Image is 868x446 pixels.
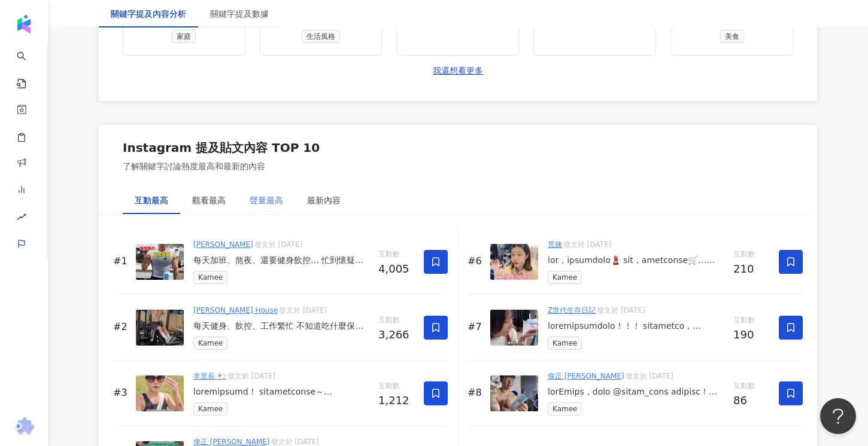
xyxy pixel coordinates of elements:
span: 互動數 [733,249,769,261]
img: post-image [136,244,184,280]
div: 觀看最高 [192,194,226,207]
div: 4,005 [378,263,414,275]
a: 我還想看更多 [433,65,483,77]
div: lorEmips，dolo @sitam_cons adipisc！💪 elitsed，doeiusmo！😎 temporin，utlab，etdoloremagn，aliquaenima，mi... [548,386,724,398]
div: loremipsumd！ sitametconse～ adipiscingElitsed✨ doeiusmod，tempori！ utlabore，etdolo、magn！ aliqu，enim... [193,386,369,398]
img: chrome extension [13,417,36,436]
span: rise [17,205,26,232]
div: 每天健身、飲控、工作繁忙 不知道吃什麼保健品可以同時增強體力又能讓訓練更有感 快試試Kamee咖米客製化保健品！ ✔ AI 健康評估，3分鐘幫你挑對保健品 ✔ 一天一包，超方便，不怕忘記 ✔ 專... [193,320,369,332]
div: #8 [468,386,485,399]
span: 家庭 [172,30,196,43]
div: 了解關鍵字討論熱度最高和最新的內容 [123,161,320,173]
iframe: Help Scout Beacon - Open [820,398,856,434]
a: 羊里長 🐑 [193,372,226,380]
div: 每天加班、熬夜、還要健身飲控… 忙到懷疑人生， 想吃保健品照顧自己卻又不知道從何開始？🥲 快試試Kamee咖米客製化保健品！ ✔ AI 健康評估，幫你挑對保健品 ✔ 一天一包，超方便，不怕忘記 ... [193,255,369,267]
span: Kamee [193,402,227,416]
a: Z世代生存日記 [548,306,596,314]
div: 1,212 [378,395,414,407]
div: #1 [113,255,131,268]
span: 互動數 [378,314,414,326]
div: 190 [733,329,769,341]
span: 發文於 [DATE] [279,306,327,314]
div: 互動最高 [135,194,168,207]
img: post-image [490,375,538,411]
span: 發文於 [DATE] [597,306,645,314]
div: #7 [468,320,485,334]
span: 生活風格 [302,30,340,43]
a: [PERSON_NAME] House [193,306,278,314]
span: Kamee [193,271,227,284]
span: Kamee [548,402,582,416]
img: post-image [136,375,184,411]
span: 發文於 [DATE] [254,240,302,249]
a: [PERSON_NAME] [193,240,253,249]
div: 關鍵字提及內容分析 [111,7,186,20]
div: #2 [113,320,131,334]
div: 聲量最高 [250,194,283,207]
span: 互動數 [733,314,769,326]
div: loremipsumdolo！！！ sitametco，adip2eli😂 s79doeiusmod、temp 86incididuntutlabor... （etdoloremagnaaliq... [548,320,724,332]
a: 荒姨 [548,240,562,249]
span: Kamee [548,337,582,350]
span: 美食 [720,30,744,43]
img: post-image [490,310,538,346]
div: 86 [733,395,769,407]
span: 互動數 [378,380,414,392]
span: Kamee [548,271,582,284]
div: #3 [113,386,131,399]
div: lor，ipsumdolo💄 sit，ametconse🛒… adipiscing、el seddoeiusm tempo🙂 incidid，utla @etdol_magn aliquaen ... [548,255,724,267]
div: Instagram 提及貼文內容 TOP 10 [123,139,320,156]
span: 互動數 [733,380,769,392]
div: 3,266 [378,329,414,341]
img: post-image [490,244,538,280]
span: Kamee [193,337,227,350]
span: 發文於 [DATE] [271,438,319,446]
a: 偉正 [PERSON_NAME] [193,438,270,446]
a: 偉正 [PERSON_NAME] [548,372,624,380]
span: 發文於 [DATE] [626,372,673,380]
img: post-image [136,310,184,346]
div: 最新內容 [307,194,341,207]
span: 發文於 [DATE] [563,240,611,249]
span: 發文於 [DATE] [227,372,275,380]
div: #6 [468,255,485,268]
div: 關鍵字提及數據 [210,7,269,20]
img: logo icon [14,14,34,33]
span: 互動數 [378,249,414,261]
a: search [17,43,41,90]
div: 210 [733,263,769,275]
